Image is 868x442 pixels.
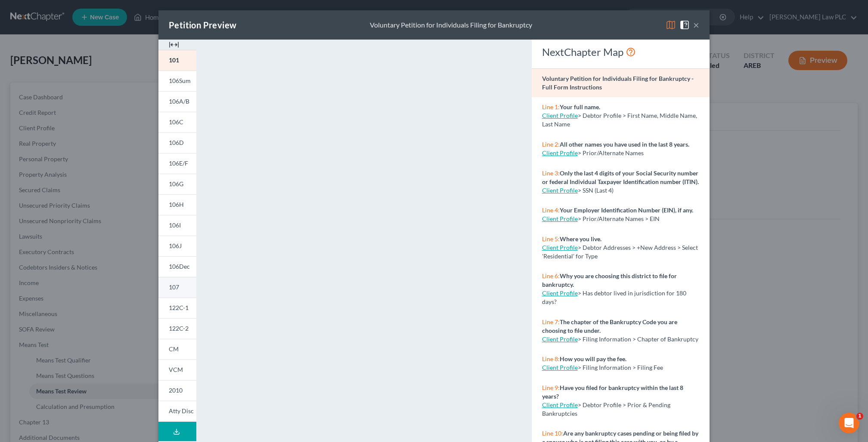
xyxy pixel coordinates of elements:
[169,77,191,84] span: 106Sum
[542,103,560,110] span: Line 1:
[542,289,686,305] span: > Has debtor lived in jurisdiction for 180 days?
[158,112,196,132] a: 106C
[578,149,644,157] span: > Prior/Alternate Names
[169,139,184,146] span: 106D
[560,235,601,242] strong: Where you live.
[169,283,179,291] span: 107
[560,103,600,110] strong: Your full name.
[839,413,859,433] iframe: Intercom live chat
[158,174,196,194] a: 106G
[578,335,698,343] span: > Filing Information > Chapter of Bankruptcy
[158,153,196,174] a: 106E/F
[158,236,196,256] a: 106J
[542,384,560,391] span: Line 9:
[169,366,183,373] span: VCM
[158,298,196,318] a: 122C-1
[158,50,196,71] a: 101
[679,20,690,30] img: help-close-5ba153eb36485ed6c1ea00a893f15db1cb9b99d6cae46e1a8edb6c62d00a1a76.svg
[560,355,626,362] strong: How you will pay the fee.
[542,244,578,251] a: Client Profile
[666,20,676,30] img: map-eea8200ae884c6f1103ae1953ef3d486a96c86aabb227e865a55264e3737af1f.svg
[542,45,699,59] div: NextChapter Map
[542,430,563,437] span: Line 10:
[169,263,190,270] span: 106Dec
[158,318,196,339] a: 122C-2
[542,318,677,334] strong: The chapter of the Bankruptcy Code you are choosing to file under.
[169,387,183,394] span: 2010
[542,149,578,157] a: Client Profile
[158,380,196,401] a: 2010
[158,194,196,215] a: 106H
[169,19,236,31] div: Petition Preview
[542,272,560,279] span: Line 6:
[169,221,181,229] span: 106I
[542,187,578,194] a: Client Profile
[169,180,183,187] span: 106G
[169,201,184,208] span: 106H
[158,401,196,422] a: Atty Disc
[542,169,699,185] strong: Only the last 4 digits of your Social Security number or federal Individual Taxpayer Identificati...
[169,345,179,353] span: CM
[158,91,196,112] a: 106A/B
[169,118,183,126] span: 106C
[169,56,179,64] span: 101
[542,355,560,362] span: Line 8:
[158,132,196,153] a: 106D
[578,364,663,371] span: > Filing Information > Filing Fee
[158,339,196,359] a: CM
[542,112,697,128] span: > Debtor Profile > First Name, Middle Name, Last Name
[542,215,578,222] a: Client Profile
[542,364,578,371] a: Client Profile
[158,359,196,380] a: VCM
[542,384,683,400] strong: Have you filed for bankruptcy within the last 8 years?
[158,71,196,91] a: 106Sum
[560,206,693,214] strong: Your Employer Identification Number (EIN), if any.
[578,187,614,194] span: > SSN (Last 4)
[542,335,578,343] a: Client Profile
[542,289,578,297] a: Client Profile
[542,318,560,325] span: Line 7:
[169,304,189,311] span: 122C-1
[542,272,677,288] strong: Why you are choosing this district to file for bankruptcy.
[542,235,560,242] span: Line 5:
[169,98,189,105] span: 106A/B
[542,141,560,148] span: Line 2:
[169,160,188,167] span: 106E/F
[158,256,196,277] a: 106Dec
[542,401,578,408] a: Client Profile
[693,20,699,30] button: ×
[158,277,196,298] a: 107
[560,141,689,148] strong: All other names you have used in the last 8 years.
[542,244,698,260] span: > Debtor Addresses > +New Address > Select 'Residential' for Type
[169,242,182,249] span: 106J
[542,112,578,119] a: Client Profile
[856,413,863,420] span: 1
[169,325,189,332] span: 122C-2
[169,407,194,414] span: Atty Disc
[578,215,660,222] span: > Prior/Alternate Names > EIN
[542,75,694,91] strong: Voluntary Petition for Individuals Filing for Bankruptcy - Full Form Instructions
[370,20,532,30] div: Voluntary Petition for Individuals Filing for Bankruptcy
[169,40,179,50] img: expand-e0f6d898513216a626fdd78e52531dac95497ffd26381d4c15ee2fc46db09dca.svg
[542,169,560,177] span: Line 3:
[542,401,670,417] span: > Debtor Profile > Prior & Pending Bankruptcies
[542,206,560,214] span: Line 4:
[158,215,196,236] a: 106I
